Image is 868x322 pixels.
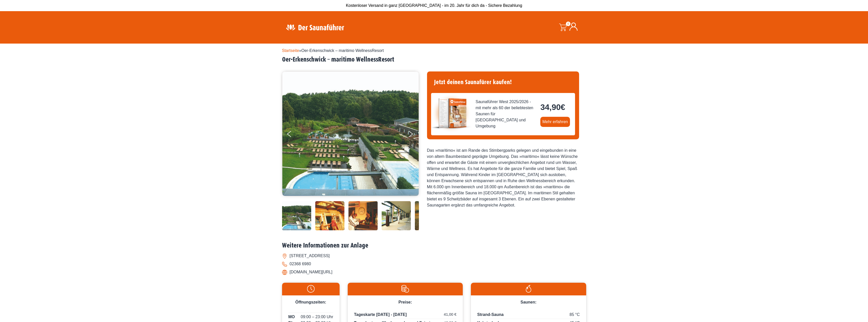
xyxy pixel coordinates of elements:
a: Mehr erfahren [540,117,570,127]
span: 09:00 – 23:00 Uhr [301,314,333,320]
h4: Jetzt deinen Saunafürer kaufen! [431,75,575,89]
img: Uhr-weiss.svg [285,285,337,293]
li: 02368 6980 [282,260,586,268]
h2: Oer-Erkenschwick – maritimo WellnessResort [282,56,586,64]
img: der-saunafuehrer-2025-west.jpg [431,93,472,134]
img: Flamme-weiss.svg [473,285,583,293]
img: Preise-weiss.svg [350,285,460,293]
span: € [561,103,565,112]
span: Kostenloser Versand in ganz [GEOGRAPHIC_DATA] - im 20. Jahr für dich da - Sichere Bezahlung [346,3,522,8]
span: Strand-Sauna [477,312,504,317]
button: Previous [287,129,300,141]
bdi: 34,90 [540,103,565,112]
span: Saunen: [521,300,537,304]
span: Öffnungszeiten: [295,300,326,304]
span: 41,00 € [444,312,456,317]
a: Startseite [282,48,299,53]
div: Das »maritimo« ist am Rande des Stimbergparks gelegen und eingebunden in eine von altem Baumbesta... [427,147,579,208]
span: Saunaführer West 2025/2026 - mit mehr als 60 der beliebtesten Saunen für [GEOGRAPHIC_DATA] und Um... [476,99,537,129]
button: Next [408,129,420,141]
p: Tageskarte [DATE] - [DATE] [354,312,456,319]
span: Preise: [398,300,412,304]
h2: Weitere Informationen zur Anlage [282,242,586,250]
li: [DOMAIN_NAME][URL] [282,268,586,276]
span: 85 °C [569,312,580,318]
li: [STREET_ADDRESS] [282,252,586,260]
span: MO [288,314,295,320]
span: Oer-Erkenschwick – maritimo WellnessResort [301,48,384,53]
span: » [282,48,384,53]
span: 0 [566,22,570,26]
